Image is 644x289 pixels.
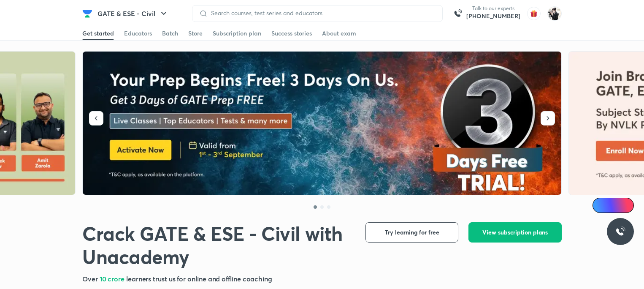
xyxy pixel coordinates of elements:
div: Get started [82,29,114,38]
a: Get started [82,27,114,40]
span: View subscription plans [482,228,548,237]
img: ttu [615,226,625,237]
span: Ai Doubts [606,202,629,209]
span: Try learning for free [385,228,439,237]
div: Subscription plan [213,29,261,38]
div: About exam [322,29,356,38]
button: Try learning for free [365,222,458,243]
a: About exam [322,27,356,40]
img: Lucky verma [547,6,562,21]
h1: Crack GATE & ESE - Civil with Unacademy [82,222,352,269]
button: View subscription plans [468,222,562,243]
a: Store [188,27,203,40]
img: Company Logo [82,8,92,19]
img: Icon [598,202,604,209]
img: avatar [527,7,541,20]
span: learners trust us for online and offline coaching [126,274,272,283]
a: Success stories [271,27,312,40]
div: Success stories [271,29,312,38]
a: Batch [162,27,178,40]
div: Batch [162,29,178,38]
p: Talk to our experts [466,5,520,12]
span: Over [82,274,100,283]
div: Store [188,29,203,38]
div: Educators [124,29,152,38]
a: Ai Doubts [593,198,634,213]
img: call-us [449,5,466,22]
a: Educators [124,27,152,40]
a: [PHONE_NUMBER] [466,12,520,20]
a: Subscription plan [213,27,261,40]
input: Search courses, test series and educators [208,10,436,16]
span: 10 crore [100,274,126,283]
button: GATE & ESE - Civil [92,5,174,22]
